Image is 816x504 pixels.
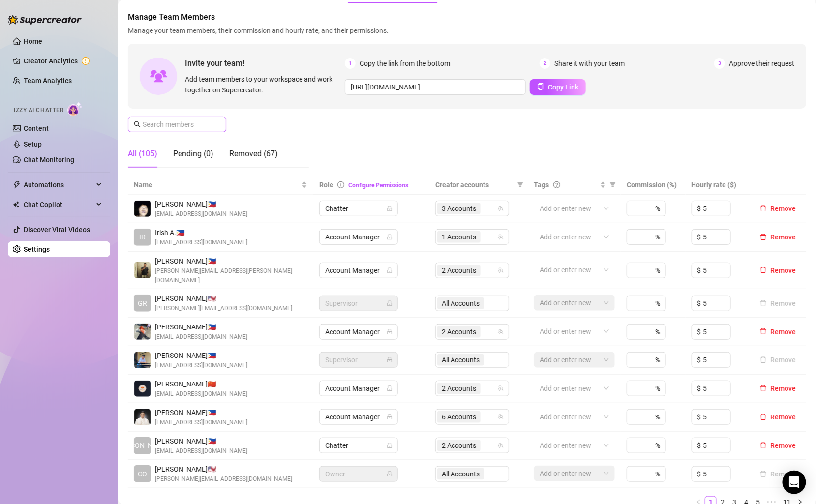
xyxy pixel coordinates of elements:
span: 3 Accounts [442,203,476,214]
span: Remove [771,442,796,449]
span: Approve their request [729,58,794,69]
span: 2 Accounts [437,265,481,276]
span: 2 Accounts [442,265,476,276]
button: Remove [756,297,800,309]
a: Chat Monitoring [24,156,74,164]
span: [PERSON_NAME] [116,440,169,451]
span: 3 [714,58,725,69]
span: Automations [24,177,93,193]
img: logo-BBDzfeDw.svg [8,15,82,25]
button: Remove [756,383,800,394]
img: AI Chatter [67,102,83,116]
span: [EMAIL_ADDRESS][DOMAIN_NAME] [155,446,247,456]
div: Open Intercom Messenger [783,471,806,494]
div: All (105) [128,148,157,160]
span: Role [319,181,333,189]
span: lock [387,471,393,477]
span: 3 Accounts [437,203,481,214]
span: filter [515,178,525,192]
span: team [498,414,504,420]
span: Remove [771,413,796,421]
span: Manage Team Members [128,11,806,23]
span: Remove [771,328,796,336]
input: Search members [143,119,212,130]
span: Supervisor [325,296,392,311]
img: Chat Copilot [13,201,19,208]
button: Remove [756,203,800,214]
span: 2 Accounts [437,440,481,451]
span: delete [760,267,767,273]
span: team [498,443,504,448]
span: 2 Accounts [442,326,476,337]
span: copy [537,83,544,90]
div: Removed (67) [229,148,278,160]
span: CO [138,469,147,479]
span: Account Manager [325,325,392,339]
span: Copy Link [548,83,578,91]
button: Remove [756,440,800,451]
span: lock [387,385,393,391]
span: lock [387,234,393,240]
span: lock [387,329,393,335]
span: Supervisor [325,353,392,367]
span: 2 [540,58,550,69]
span: filter [608,178,618,192]
button: Remove [756,326,800,338]
span: [PERSON_NAME] 🇵🇭 [155,322,247,332]
span: [PERSON_NAME][EMAIL_ADDRESS][DOMAIN_NAME] [155,474,292,484]
span: [PERSON_NAME] 🇵🇭 [155,436,247,446]
span: [EMAIL_ADDRESS][DOMAIN_NAME] [155,389,247,399]
span: Account Manager [325,381,392,396]
span: Chat Copilot [24,197,93,212]
span: 1 [345,58,356,69]
span: search [134,121,141,128]
a: Settings [24,245,50,253]
span: delete [760,385,767,392]
span: [PERSON_NAME] 🇵🇭 [155,256,307,267]
span: Add team members to your workspace and work together on Supercreator. [185,74,341,95]
button: Remove [756,265,800,276]
span: Tags [534,179,549,190]
span: 6 Accounts [442,412,476,422]
span: Manage your team members, their commission and hourly rate, and their permissions. [128,25,806,36]
span: team [498,234,504,240]
span: team [498,385,504,391]
span: [PERSON_NAME][EMAIL_ADDRESS][DOMAIN_NAME] [155,304,292,313]
span: filter [610,182,616,188]
span: delete [760,442,767,449]
img: Chino Panyaco [134,201,151,217]
span: GR [138,298,147,309]
span: question-circle [553,181,560,188]
span: [EMAIL_ADDRESS][DOMAIN_NAME] [155,209,247,219]
span: [PERSON_NAME][EMAIL_ADDRESS][PERSON_NAME][DOMAIN_NAME] [155,267,307,285]
span: Chatter [325,201,392,216]
span: lock [387,414,393,420]
span: delete [760,205,767,212]
span: [PERSON_NAME] 🇵🇭 [155,350,247,361]
span: Remove [771,205,796,212]
span: Invite your team! [185,57,345,69]
span: [EMAIL_ADDRESS][DOMAIN_NAME] [155,418,247,427]
span: Izzy AI Chatter [14,106,63,115]
button: Remove [756,354,800,366]
span: Copy the link from the bottom [360,58,450,69]
span: Remove [771,267,796,274]
span: lock [387,206,393,211]
button: Copy Link [530,79,586,95]
span: team [498,206,504,211]
button: Remove [756,468,800,480]
span: delete [760,414,767,420]
span: [EMAIL_ADDRESS][DOMAIN_NAME] [155,238,247,247]
span: delete [760,234,767,240]
div: Pending (0) [173,148,213,160]
th: Hourly rate ($) [686,176,750,195]
span: team [498,267,504,273]
span: Account Manager [325,263,392,278]
th: Commission (%) [621,176,685,195]
span: filter [517,182,523,188]
button: Remove [756,231,800,243]
span: Account Manager [325,410,392,424]
span: 2 Accounts [437,326,481,338]
span: IR [139,232,146,242]
a: Discover Viral Videos [24,226,90,234]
